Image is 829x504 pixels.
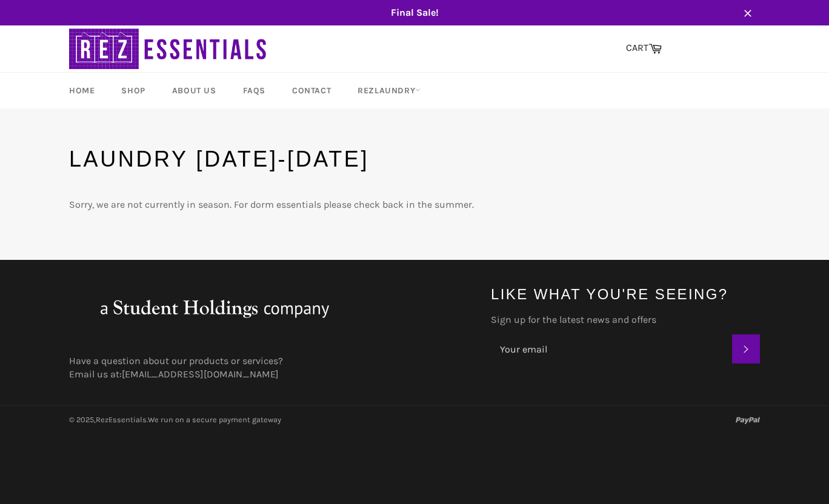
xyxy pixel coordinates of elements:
a: Home [57,73,107,108]
a: FAQs [231,73,278,108]
img: aStudentHoldingsNFPcompany_large.png [69,284,360,333]
a: RezLaundry [345,73,433,108]
a: Shop [109,73,157,108]
a: CART [620,36,668,61]
img: RezEssentials [69,25,269,72]
a: [EMAIL_ADDRESS][DOMAIN_NAME] [122,368,279,380]
div: Have a question about our products or services? Email us at: [57,354,479,381]
h4: Like what you're seeing? [491,284,760,304]
a: Contact [280,73,343,108]
label: Sign up for the latest news and offers [491,313,760,327]
input: Your email [491,334,732,363]
small: © 2025, . [69,415,281,424]
a: RezEssentials [96,415,147,424]
a: About Us [160,73,228,108]
span: Final Sale! [57,6,772,19]
p: Sorry, we are not currently in season. For dorm essentials please check back in the summer. [69,198,760,211]
a: We run on a secure payment gateway [148,415,281,424]
h1: Laundry [DATE]-[DATE] [69,144,414,174]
